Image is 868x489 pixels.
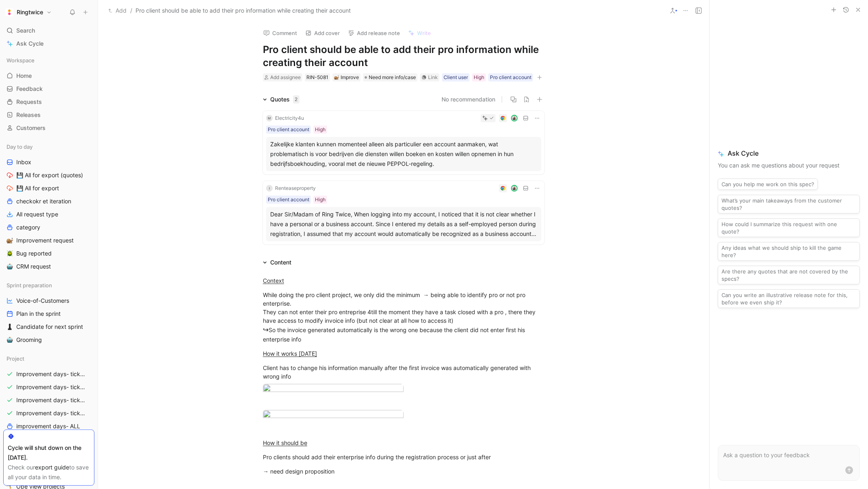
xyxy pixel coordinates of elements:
[444,73,468,81] div: Client user
[16,409,86,417] span: Improvement days- tickets ready-legacy
[3,37,94,50] a: Ask Cycle
[268,126,309,134] div: Pro client account
[275,184,316,192] div: Renteaseproperty
[16,72,32,80] span: Home
[718,195,860,214] button: What’s your main takeaways from the customer quotes?
[263,363,544,381] div: Client has to change his information manually after the first invoice was automatically generated...
[130,6,132,15] span: /
[3,7,54,18] button: RingtwiceRingtwice
[315,126,326,134] div: High
[263,467,544,476] div: → need design proposition
[16,383,86,391] span: Improvement days- tickets ready- React
[16,323,83,331] span: Candidate for next sprint
[3,141,94,153] div: Day to day
[3,321,94,333] a: ♟️Candidate for next sprint
[3,381,94,393] a: Improvement days- tickets ready- React
[306,73,328,81] div: RIN-5081
[16,158,31,166] span: Inbox
[263,453,544,461] div: Pro clients should add their enterprise info during the registration process or just after
[263,277,284,284] u: Context
[3,247,94,260] a: 🪲Bug reported
[16,171,83,179] span: 💾 All for export (quotes)
[266,115,273,121] div: M
[428,73,438,81] div: Link
[302,27,343,39] button: Add cover
[16,297,69,305] span: Voice-of-Customers
[5,8,13,16] img: Ringtwice
[3,420,94,432] a: improvement days- ALL
[7,281,52,289] span: Sprint preparation
[718,178,818,190] button: Can you help me work on this spec?
[5,236,15,245] button: 🐌
[8,443,90,463] div: Cycle will shut down on the [DATE].
[16,249,52,258] span: Bug reported
[3,260,94,273] a: 🤖CRM request
[332,73,361,81] div: 🐌Improve
[263,350,317,357] u: How it works [DATE]
[263,384,404,395] img: Capture d’écran 2025-08-08 à 11.30.19.png
[3,156,94,168] a: Inbox
[270,139,537,169] div: Zakelijke klanten kunnen momenteel alleen als particulier een account aanmaken, wat problematisch...
[3,334,94,346] a: 🤖Grooming
[16,370,86,378] span: Improvement days- tickets tackled ALL
[3,394,94,406] a: Improvement days- tickets ready- backend
[3,295,94,307] a: Voice-of-Customers
[16,336,42,344] span: Grooming
[16,184,59,192] span: 💾 All for export
[417,29,431,37] span: Write
[3,109,94,121] a: Releases
[5,335,15,345] button: 🤖
[136,6,351,15] span: Pro client should be able to add their pro information while creating their account
[7,324,13,330] img: ♟️
[16,210,58,218] span: All request type
[3,208,94,220] a: All request type
[16,39,44,48] span: Ask Cycle
[3,141,94,273] div: Day to dayInbox💾 All for export (quotes)💾 All for exportcheckokr et iterationAll request typecate...
[718,161,860,170] p: You can ask me questions about your request
[3,70,94,82] a: Home
[5,249,15,258] button: 🪲
[718,242,860,261] button: Any ideas what we should ship to kill the game here?
[404,27,435,39] button: Write
[718,148,860,158] span: Ask Cycle
[442,95,495,104] button: No recommendation
[7,355,24,363] span: Project
[263,291,544,344] div: While doing the pro client project, we only did the minimum → being able to identify pro or not p...
[7,237,13,244] img: 🐌
[263,43,544,69] h1: Pro client should be able to add their pro information while creating their account
[16,396,86,404] span: Improvement days- tickets ready- backend
[3,96,94,108] a: Requests
[16,111,41,119] span: Releases
[5,322,15,332] button: ♟️
[3,54,94,66] div: Workspace
[106,6,129,15] button: Add
[16,310,61,318] span: Plan in the sprint
[16,262,51,271] span: CRM request
[512,185,517,191] img: avatar
[5,262,15,271] button: 🤖
[7,56,35,64] span: Workspace
[16,422,80,430] span: improvement days- ALL
[263,410,404,421] img: Capture d’écran 2025-08-08 à 11.21.12.png
[490,73,531,81] div: Pro client account
[16,26,35,35] span: Search
[293,95,300,104] div: 2
[270,95,300,104] div: Quotes
[35,464,69,471] a: export guide
[334,73,359,81] div: Improve
[8,463,90,482] div: Check our to save all your data in time.
[344,27,404,39] button: Add release note
[3,234,94,247] a: 🐌Improvement request
[3,352,94,365] div: Project
[718,266,860,284] button: Are there any quotes that are not covered by the specs?
[3,368,94,380] a: Improvement days- tickets tackled ALL
[3,308,94,320] a: Plan in the sprint
[260,258,295,267] div: Content
[260,95,303,104] div: Quotes2
[369,73,416,81] span: Need more info/case
[3,279,94,346] div: Sprint preparationVoice-of-CustomersPlan in the sprint♟️Candidate for next sprint🤖Grooming
[16,85,43,93] span: Feedback
[7,263,13,270] img: 🤖
[334,75,339,80] img: 🐌
[268,196,309,204] div: Pro client account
